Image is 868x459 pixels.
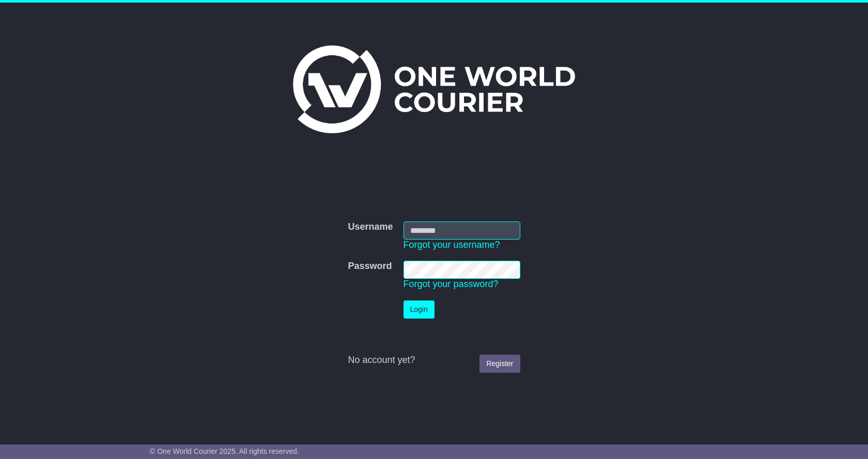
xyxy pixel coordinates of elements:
a: Forgot your password? [404,279,499,289]
a: Forgot your username? [404,240,500,250]
button: Login [404,300,435,319]
label: Username [348,221,393,233]
label: Password [348,261,392,272]
div: No account yet? [348,355,520,366]
img: One World [293,45,575,133]
span: © One World Courier 2025. All rights reserved. [150,447,299,455]
a: Register [479,355,520,373]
